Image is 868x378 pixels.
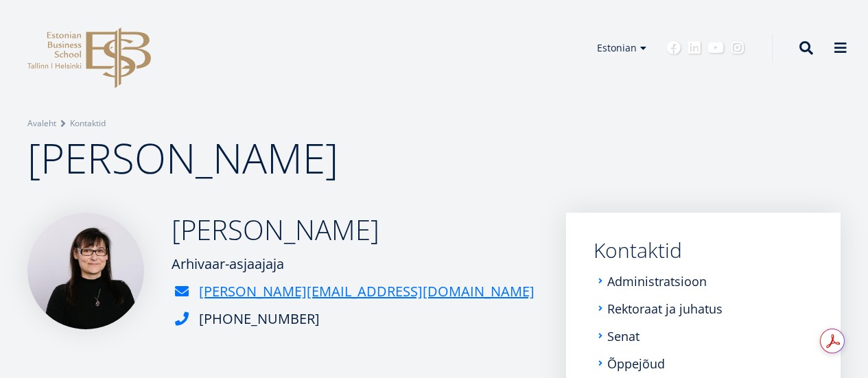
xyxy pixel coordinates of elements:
a: Õppejõud [607,357,665,370]
img: a [27,213,144,329]
div: [PHONE_NUMBER] [199,309,320,329]
a: Instagram [731,41,744,55]
a: Youtube [708,41,724,55]
a: Administratsioon [607,274,707,288]
a: Rektoraat ja juhatus [607,302,723,316]
div: Arhivaar-asjaajaja [172,254,535,274]
a: Avaleht [27,117,56,130]
a: Linkedin [688,41,701,55]
a: Kontaktid [594,240,813,261]
h2: [PERSON_NAME] [172,213,535,247]
a: Kontaktid [70,117,106,130]
span: [PERSON_NAME] [27,130,338,186]
a: Facebook [667,41,681,55]
a: Senat [607,329,640,343]
a: [PERSON_NAME][EMAIL_ADDRESS][DOMAIN_NAME] [199,281,535,302]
